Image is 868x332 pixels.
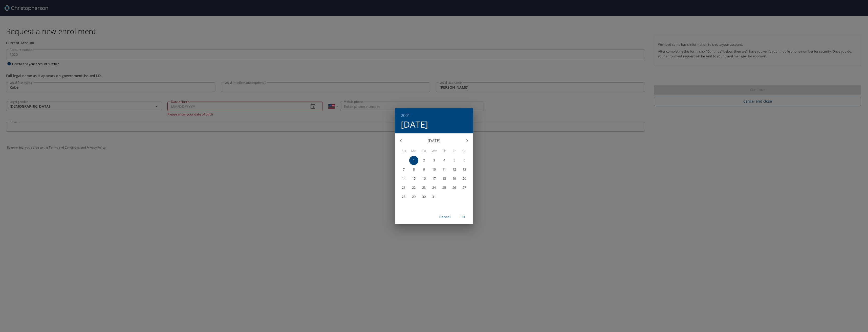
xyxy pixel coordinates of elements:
[409,183,418,192] button: 22
[419,183,428,192] button: 23
[399,148,408,154] span: Su
[407,138,461,144] p: [DATE]
[452,186,456,189] p: 26
[399,183,408,192] button: 21
[422,195,426,198] p: 30
[443,159,445,162] p: 4
[464,159,465,162] p: 6
[412,195,416,198] p: 29
[440,174,449,183] button: 18
[429,192,439,201] button: 31
[460,148,469,154] span: Sa
[432,168,436,171] p: 10
[460,174,469,183] button: 20
[419,192,428,201] button: 30
[409,192,418,201] button: 29
[429,174,439,183] button: 17
[422,177,426,180] p: 16
[460,156,469,165] button: 6
[419,174,428,183] button: 16
[413,159,415,162] p: 1
[453,159,455,162] p: 5
[463,186,466,189] p: 27
[401,112,410,119] button: 2001
[402,195,405,198] p: 28
[399,174,408,183] button: 14
[399,165,408,174] button: 7
[429,148,439,154] span: We
[442,186,446,189] p: 25
[440,156,449,165] button: 4
[439,214,451,220] span: Cancel
[450,156,459,165] button: 5
[455,212,471,222] button: OK
[432,177,436,180] p: 17
[409,174,418,183] button: 15
[440,183,449,192] button: 25
[463,168,466,171] p: 13
[419,156,428,165] button: 2
[452,177,456,180] p: 19
[450,174,459,183] button: 19
[429,165,439,174] button: 10
[432,195,436,198] p: 31
[457,214,469,220] span: OK
[402,177,405,180] p: 14
[399,192,408,201] button: 28
[401,119,428,130] button: [DATE]
[450,165,459,174] button: 12
[423,159,425,162] p: 2
[440,165,449,174] button: 11
[419,165,428,174] button: 9
[403,168,405,171] p: 7
[463,177,466,180] p: 20
[460,165,469,174] button: 13
[429,156,439,165] button: 3
[423,168,425,171] p: 9
[419,148,428,154] span: Tu
[409,148,418,154] span: Mo
[429,183,439,192] button: 24
[422,186,426,189] p: 23
[409,156,418,165] button: 1
[460,183,469,192] button: 27
[437,212,453,222] button: Cancel
[409,165,418,174] button: 8
[412,177,416,180] p: 15
[433,159,435,162] p: 3
[452,168,456,171] p: 12
[440,148,449,154] span: Th
[412,186,416,189] p: 22
[442,168,446,171] p: 11
[402,186,405,189] p: 21
[450,148,459,154] span: Fr
[450,183,459,192] button: 26
[413,168,415,171] p: 8
[432,186,436,189] p: 24
[442,177,446,180] p: 18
